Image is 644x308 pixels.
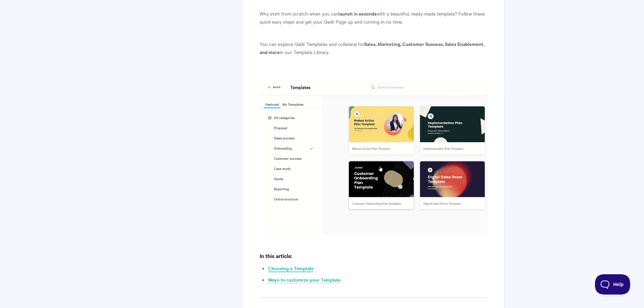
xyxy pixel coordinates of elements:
a: Ways to customize your Template [268,276,340,284]
p: You can explore Qwilr Templates and collateral for in our Template Library. [260,40,487,56]
a: Choosing a Template [268,265,313,272]
b: Sales, Marketing, Customer Success, Sales Enablement, and more [260,40,484,55]
iframe: Toggle Customer Support [595,274,630,294]
p: Why start from scratch when you can with a beautiful, ready-made template? Follow these quick eas... [260,9,487,26]
strong: launch in seconds [338,10,377,17]
strong: In this article: [260,252,292,259]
